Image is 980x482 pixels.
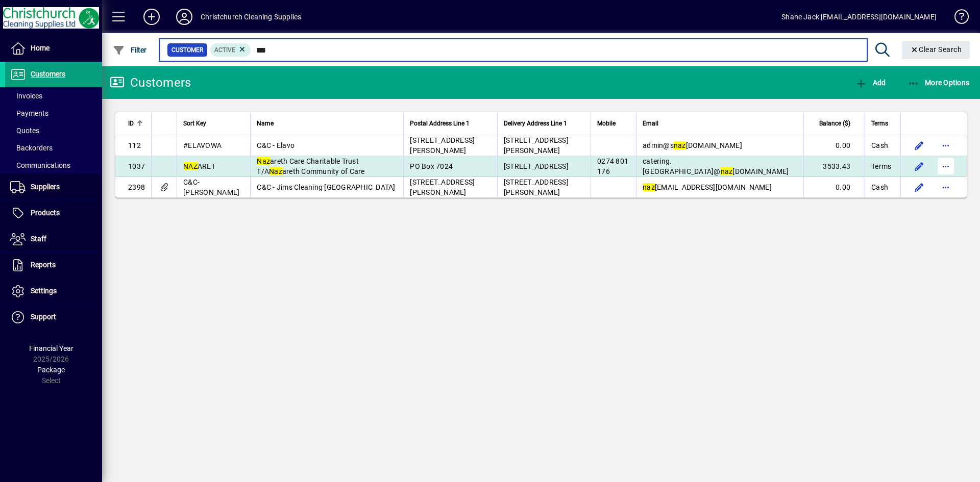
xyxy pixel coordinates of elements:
[643,183,655,191] em: naz
[210,43,251,57] mat-chip: Activation Status: Active
[947,2,967,35] a: Knowledge Base
[504,162,569,170] span: [STREET_ADDRESS]
[643,118,658,129] span: Email
[128,183,145,191] span: 2398
[5,252,102,278] a: Reports
[810,118,860,129] div: Balance ($)
[31,44,50,52] span: Home
[5,139,102,157] a: Backorders
[10,109,48,117] span: Payments
[214,46,235,54] span: Active
[183,162,215,170] span: ARET
[5,305,102,330] a: Support
[10,126,39,135] span: Quotes
[5,174,102,200] a: Suppliers
[5,122,102,139] a: Quotes
[852,73,888,92] button: Add
[110,74,191,91] div: Customers
[128,118,134,129] span: ID
[803,156,865,177] td: 3533.43
[5,200,102,226] a: Products
[674,141,686,149] em: naz
[31,183,60,191] span: Suppliers
[183,162,198,170] em: NAZ
[5,278,102,304] a: Settings
[10,161,70,169] span: Communications
[5,87,102,105] a: Invoices
[871,140,888,150] span: Cash
[113,46,147,54] span: Filter
[643,141,742,149] span: admin@s [DOMAIN_NAME]
[31,261,56,269] span: Reports
[597,118,616,129] span: Mobile
[908,79,970,87] span: More Options
[871,118,888,129] span: Terms
[5,36,102,61] a: Home
[135,8,168,26] button: Add
[504,178,569,196] span: [STREET_ADDRESS][PERSON_NAME]
[504,136,569,155] span: [STREET_ADDRESS][PERSON_NAME]
[31,235,46,243] span: Staff
[911,179,927,195] button: Edit
[183,141,222,149] span: #ELAVOWA
[5,105,102,122] a: Payments
[410,162,453,170] span: PO Box 7024
[10,144,53,152] span: Backorders
[643,118,797,129] div: Email
[128,141,141,149] span: 112
[938,179,954,195] button: More options
[10,92,42,100] span: Invoices
[410,136,475,155] span: [STREET_ADDRESS][PERSON_NAME]
[410,118,470,129] span: Postal Address Line 1
[257,118,274,129] span: Name
[910,45,962,54] span: Clear Search
[902,41,970,59] button: Clear
[31,70,65,78] span: Customers
[168,8,201,26] button: Profile
[410,178,475,196] span: [STREET_ADDRESS][PERSON_NAME]
[110,41,150,59] button: Filter
[201,9,301,25] div: Christchurch Cleaning Supplies
[128,162,145,170] span: 1037
[257,183,395,191] span: C&C - Jims Cleaning [GEOGRAPHIC_DATA]
[269,167,282,175] em: Naz
[643,183,772,191] span: [EMAIL_ADDRESS][DOMAIN_NAME]
[257,157,270,165] em: Naz
[781,9,937,25] div: Shane Jack [EMAIL_ADDRESS][DOMAIN_NAME]
[819,118,850,129] span: Balance ($)
[597,157,628,175] span: 0274 801 176
[643,157,789,175] span: catering.[GEOGRAPHIC_DATA]@ [DOMAIN_NAME]
[5,157,102,174] a: Communications
[31,209,60,217] span: Products
[257,118,397,129] div: Name
[128,118,145,129] div: ID
[871,161,891,171] span: Terms
[183,178,239,196] span: C&C-[PERSON_NAME]
[597,118,630,129] div: Mobile
[938,137,954,154] button: More options
[721,167,733,175] em: naz
[171,45,203,55] span: Customer
[257,141,295,149] span: C&C - Elavo
[257,157,364,175] span: areth Care Charitable Trust T/A areth Community of Care
[911,158,927,174] button: Edit
[504,118,567,129] span: Delivery Address Line 1
[911,137,927,154] button: Edit
[855,79,886,87] span: Add
[29,344,73,352] span: Financial Year
[183,118,206,129] span: Sort Key
[5,226,102,252] a: Staff
[803,135,865,156] td: 0.00
[871,182,888,192] span: Cash
[803,177,865,197] td: 0.00
[905,73,972,92] button: More Options
[37,366,65,374] span: Package
[31,287,57,295] span: Settings
[938,158,954,174] button: More options
[31,313,56,321] span: Support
